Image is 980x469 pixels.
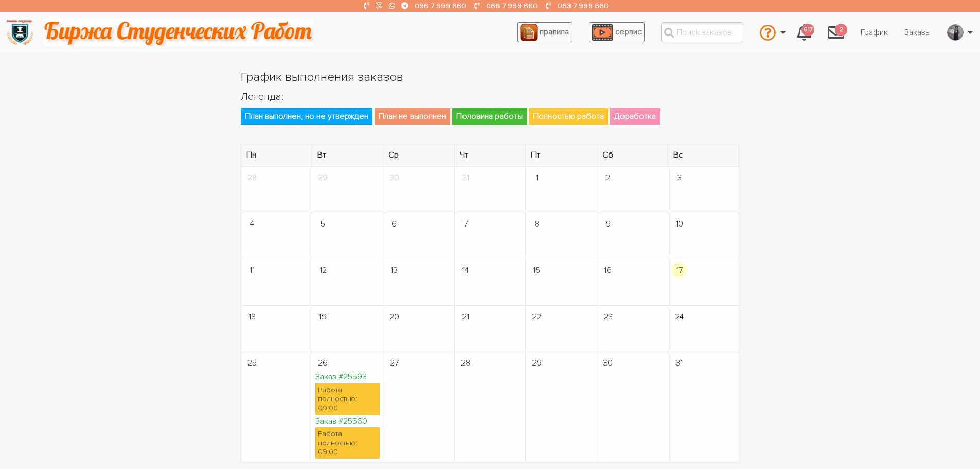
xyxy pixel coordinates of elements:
span: 4 [244,216,260,232]
span: Полностью работа [529,108,608,125]
span: 12 [315,263,331,278]
a: Заказы [896,23,939,42]
a: 617 [789,19,819,46]
a: График [852,23,896,42]
a: Заказ #25560 [315,416,367,426]
span: 29 [529,355,544,371]
th: Вт [312,145,383,167]
img: agreement_icon-feca34a61ba7f3d1581b08bc946b2ec1ccb426f67415f344566775c155b7f62c.png [520,24,538,41]
span: План выполнен, но не утвержден [241,108,372,125]
span: 617 [801,24,814,37]
span: правила [540,27,569,37]
span: 15 [529,263,544,278]
span: Половина работы [452,108,527,125]
a: Заказ #25593 [315,372,367,382]
span: 30 [386,170,402,185]
th: Сб [597,145,668,167]
img: logo-135dea9cf721667cc4ddb0c1795e3ba8b7f362e3d0c04e2cc90b931989920324.png [6,18,34,46]
span: 14 [458,263,473,278]
img: motto-2ce64da2796df845c65ce8f9480b9c9d679903764b3ca6da4b6de107518df0fe.gif [43,18,313,46]
span: Доработка [610,108,660,125]
span: 21 [458,309,473,324]
a: 066 7 999 660 [486,2,538,10]
div: Работа полностью: 09:00 [315,383,380,414]
div: Работа полностью: 09:00 [315,427,380,459]
span: 22 [529,309,544,324]
span: сервис [615,27,642,37]
span: 26 [315,355,331,371]
a: сервис [589,22,645,42]
span: 2 [600,170,616,185]
span: 3 [671,170,687,185]
a: 063 7 999 660 [558,2,609,10]
th: Чт [454,145,525,167]
span: 10 [671,216,687,232]
span: 8 [529,216,544,232]
a: правила [517,22,572,42]
span: 11 [244,263,260,278]
h1: График выполнения заказов [241,68,740,86]
span: 29 [315,170,331,185]
span: 16 [600,263,616,278]
img: play_icon-49f7f135c9dc9a03216cfdbccbe1e3994649169d890fb554cedf0eac35a01ba8.png [592,24,613,41]
span: 25 [244,355,260,371]
span: 9 [600,216,616,232]
span: 13 [386,263,402,278]
span: 19 [315,309,331,324]
span: 20 [386,309,402,324]
span: 5 [315,216,331,232]
span: 24 [671,309,687,324]
span: 31 [671,355,687,371]
span: 27 [386,355,402,371]
a: 096 7 999 660 [415,2,466,10]
span: 28 [458,355,473,371]
img: 20171208_160937.jpg [948,24,963,41]
th: Пн [241,145,312,167]
th: Пт [526,145,597,167]
a: 2 [819,19,852,46]
h2: Легенда: [241,90,740,104]
span: 30 [600,355,616,371]
span: 1 [529,170,544,185]
span: План не выполнен [375,108,450,125]
input: Поиск заказов [661,22,743,42]
span: 2 [835,24,847,37]
span: 6 [386,216,402,232]
span: 7 [458,216,473,232]
span: 23 [600,309,616,324]
th: Ср [383,145,454,167]
span: 31 [458,170,473,185]
th: Вс [668,145,739,167]
span: 18 [244,309,260,324]
span: 28 [244,170,260,185]
span: 17 [671,263,687,278]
